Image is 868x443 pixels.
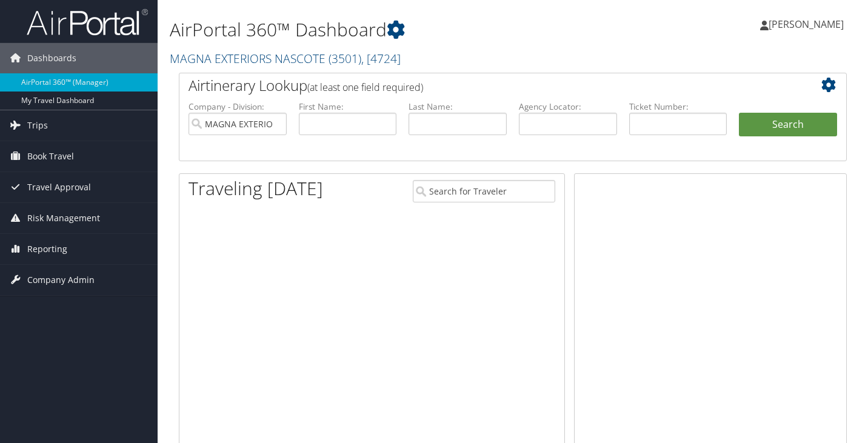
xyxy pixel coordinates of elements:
[413,180,555,202] input: Search for Traveler
[27,172,91,202] span: Travel Approval
[27,43,76,73] span: Dashboards
[189,101,287,113] label: Company - Division:
[27,265,95,295] span: Company Admin
[27,110,48,141] span: Trips
[170,50,401,67] a: MAGNA EXTERIORS NASCOTE
[760,6,856,42] a: [PERSON_NAME]
[27,8,148,36] img: airportal-logo.png
[27,234,67,264] span: Reporting
[769,18,844,31] span: [PERSON_NAME]
[189,75,781,96] h2: Airtinerary Lookup
[27,203,100,233] span: Risk Management
[189,176,323,201] h1: Traveling [DATE]
[299,101,397,113] label: First Name:
[361,50,401,67] span: , [ 4724 ]
[519,101,617,113] label: Agency Locator:
[329,50,361,67] span: ( 3501 )
[409,101,507,113] label: Last Name:
[170,17,627,42] h1: AirPortal 360™ Dashboard
[629,101,727,113] label: Ticket Number:
[739,113,837,137] button: Search
[307,81,423,94] span: (at least one field required)
[27,141,74,172] span: Book Travel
